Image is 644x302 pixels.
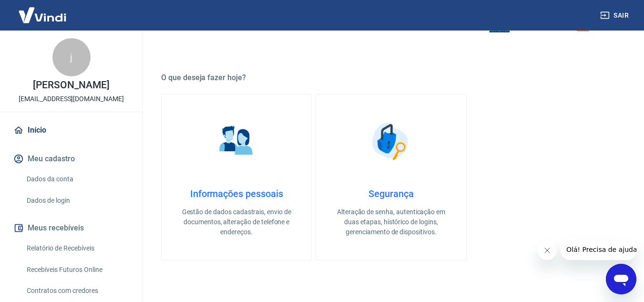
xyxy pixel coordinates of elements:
p: Alteração de senha, autenticação em duas etapas, histórico de logins, gerenciamento de dispositivos. [331,207,450,237]
div: j [52,38,91,76]
h5: O que deseja fazer hoje? [161,73,621,83]
a: Relatório de Recebíveis [23,239,131,258]
button: Meu cadastro [11,148,131,169]
iframe: Fechar mensagem [538,241,557,260]
a: Contratos com credores [23,281,131,301]
p: [EMAIL_ADDRESS][DOMAIN_NAME] [19,94,124,104]
a: Dados de login [23,191,131,210]
span: Olá! Precisa de ajuda? [6,7,80,14]
img: Vindi [11,0,73,30]
button: Meus recebíveis [11,218,131,239]
button: Sair [598,7,633,24]
p: Gestão de dados cadastrais, envio de documentos, alteração de telefone e endereços. [177,207,296,237]
iframe: Botão para abrir a janela de mensagens [606,264,636,294]
a: Dados da conta [23,169,131,189]
p: [PERSON_NAME] [33,80,109,90]
h4: Informações pessoais [177,188,296,199]
img: Segurança [367,117,415,165]
h4: Segurança [331,188,450,199]
a: Início [11,120,131,141]
a: Recebíveis Futuros Online [23,260,131,280]
iframe: Mensagem da empresa [561,239,636,260]
a: SegurançaSegurançaAlteração de senha, autenticação em duas etapas, histórico de logins, gerenciam... [316,94,466,260]
a: Informações pessoaisInformações pessoaisGestão de dados cadastrais, envio de documentos, alteraçã... [161,94,312,260]
img: Informações pessoais [213,117,260,165]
